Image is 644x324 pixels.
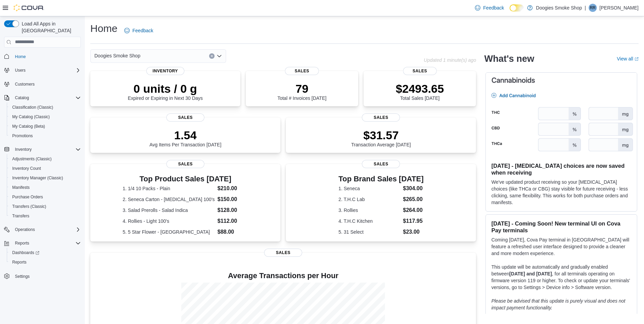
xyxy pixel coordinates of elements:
span: Inventory [15,147,32,152]
dt: 2. T.H.C Lab [338,196,400,203]
dd: $304.00 [403,184,424,193]
button: Catalog [12,94,32,102]
dd: $23.00 [403,228,424,236]
button: Users [1,66,84,75]
span: Home [12,52,81,61]
span: Doogies Smoke Shop [94,52,140,60]
span: Transfers [12,213,29,219]
span: Transfers (Classic) [10,202,81,211]
dd: $112.00 [218,217,248,225]
span: Classification (Classic) [12,105,53,110]
dd: $264.00 [403,206,424,214]
div: Avg Items Per Transaction [DATE] [149,128,221,147]
span: Sales [403,67,437,75]
h3: Top Product Sales [DATE] [123,175,248,183]
a: My Catalog (Classic) [10,113,53,121]
dd: $88.00 [218,228,248,236]
span: Customers [12,80,81,88]
span: My Catalog (Beta) [10,122,81,130]
span: Inventory Manager (Classic) [10,174,81,182]
input: Dark Mode [510,4,524,12]
span: Sales [264,249,302,257]
dt: 2. Seneca Carton - [MEDICAL_DATA] 100's [123,196,215,203]
span: Users [12,66,81,74]
span: Classification (Classic) [10,103,81,111]
button: Inventory Count [7,164,84,173]
dt: 3. Rollies [338,207,400,214]
span: Purchase Orders [10,193,81,201]
h3: Top Brand Sales [DATE] [338,175,424,183]
p: Coming [DATE], Cova Pay terminal in [GEOGRAPHIC_DATA] will feature a refreshed user interface des... [491,236,631,257]
div: Total # Invoices [DATE] [277,82,326,101]
p: [PERSON_NAME] [600,4,639,12]
p: 1.54 [149,128,221,142]
span: Purchase Orders [12,194,43,200]
span: Inventory Count [10,164,81,173]
button: My Catalog (Classic) [7,112,84,122]
button: Purchase Orders [7,192,84,202]
span: My Catalog (Beta) [12,124,45,129]
dt: 4. T.H.C Kitchen [338,218,400,224]
button: Customers [1,79,84,89]
h3: [DATE] - [MEDICAL_DATA] choices are now saved when receiving [491,162,631,176]
span: Load All Apps in [GEOGRAPHIC_DATA] [19,20,81,34]
h3: [DATE] - Coming Soon! New terminal UI on Cova Pay terminals [491,220,631,234]
a: My Catalog (Beta) [10,122,48,130]
span: Dashboards [10,249,81,257]
span: My Catalog (Classic) [12,114,50,120]
span: Dashboards [12,250,39,255]
span: Settings [12,272,81,280]
dt: 1. 1/4 10 Packs - Plain [123,185,215,192]
a: Feedback [472,1,507,15]
a: Dashboards [10,249,42,257]
dt: 5. 5 Star Flower - [GEOGRAPHIC_DATA] [123,229,215,235]
button: Transfers (Classic) [7,202,84,211]
span: Customers [15,82,35,87]
p: $2493.65 [396,82,444,95]
dd: $117.95 [403,217,424,225]
dd: $150.00 [218,195,248,203]
a: Customers [12,80,37,88]
span: Adjustments (Classic) [12,156,52,162]
a: View allExternal link [617,56,639,61]
nav: Complex example [4,49,81,299]
span: Feedback [483,4,504,11]
p: Doogies Smoke Shop [536,4,582,12]
button: Operations [1,225,84,234]
div: Expired or Expiring in Next 30 Days [128,82,203,101]
span: Operations [12,226,81,234]
button: Operations [12,226,38,234]
p: $31.57 [351,128,411,142]
button: Inventory [12,145,34,154]
button: Clear input [209,53,215,59]
span: Reports [12,259,26,265]
span: Inventory Manager (Classic) [12,175,63,181]
dd: $265.00 [403,195,424,203]
span: Home [15,54,26,59]
p: This update will be automatically and gradually enabled between , for all terminals operating on ... [491,264,631,291]
button: Reports [12,239,32,247]
button: Manifests [7,183,84,192]
a: Transfers (Classic) [10,202,49,211]
span: Sales [166,160,204,168]
dt: 1. Seneca [338,185,400,192]
a: Purchase Orders [10,193,46,201]
div: Total Sales [DATE] [396,82,444,101]
strong: [DATE] and [DATE] [509,271,552,276]
span: Transfers (Classic) [12,204,46,209]
svg: External link [634,57,639,61]
a: Adjustments (Classic) [10,155,54,163]
span: Promotions [10,132,81,140]
button: Classification (Classic) [7,103,84,112]
span: Settings [15,274,30,279]
button: Promotions [7,131,84,141]
span: Users [15,68,25,73]
span: Promotions [12,133,33,139]
button: Catalog [1,93,84,103]
span: Reports [12,239,81,247]
a: Reports [10,258,29,266]
div: Transaction Average [DATE] [351,128,411,147]
span: Manifests [10,183,81,192]
button: Settings [1,271,84,281]
button: Users [12,66,28,74]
